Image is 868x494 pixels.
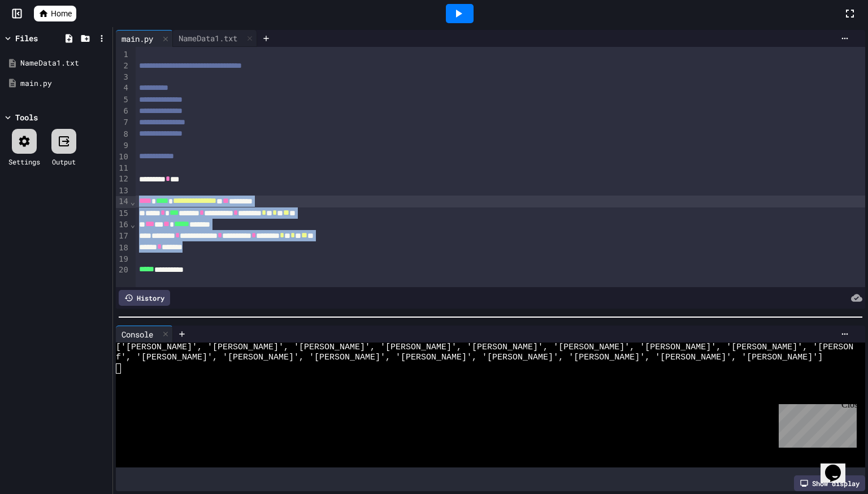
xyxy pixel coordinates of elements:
[116,174,130,185] div: 12
[116,163,130,174] div: 11
[130,220,136,229] span: Fold line
[15,111,38,123] div: Tools
[5,5,78,72] div: Chat with us now!Close
[34,6,76,21] a: Home
[116,83,130,94] div: 4
[15,32,38,44] div: Files
[116,106,130,117] div: 6
[20,78,108,89] div: main.py
[8,157,40,167] div: Settings
[116,60,130,72] div: 2
[116,196,130,207] div: 14
[116,94,130,106] div: 5
[116,129,130,140] div: 8
[774,400,857,448] iframe: chat widget
[116,326,173,343] div: Console
[116,72,130,83] div: 3
[20,58,108,69] div: NameData1.txt
[116,219,130,231] div: 16
[116,33,159,45] div: main.py
[116,254,130,265] div: 19
[116,353,823,363] span: f', '[PERSON_NAME]', '[PERSON_NAME]', '[PERSON_NAME]', '[PERSON_NAME]', '[PERSON_NAME]', '[PERSON...
[116,185,130,197] div: 13
[130,197,136,206] span: Fold line
[116,49,130,60] div: 1
[119,290,170,306] div: History
[52,157,76,167] div: Output
[116,30,173,47] div: main.py
[116,208,130,219] div: 15
[116,265,130,276] div: 20
[51,8,72,19] span: Home
[116,151,130,163] div: 10
[116,328,159,340] div: Console
[794,475,865,491] div: Show display
[116,117,130,128] div: 7
[173,30,257,47] div: NameData1.txt
[116,242,130,254] div: 18
[116,140,130,151] div: 9
[116,231,130,242] div: 17
[173,32,243,44] div: NameData1.txt
[821,449,857,483] iframe: chat widget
